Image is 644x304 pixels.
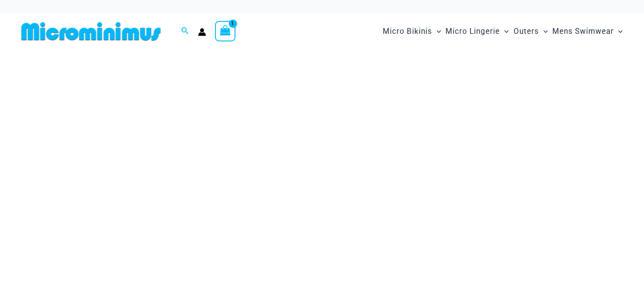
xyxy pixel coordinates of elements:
[500,20,509,43] span: Menu Toggle
[443,18,511,45] a: Micro LingerieMenu ToggleMenu Toggle
[550,18,625,45] a: Mens SwimwearMenu ToggleMenu Toggle
[379,16,626,46] nav: Site Navigation
[215,21,235,41] a: View Shopping Cart, 1 items
[198,28,206,36] a: Account icon link
[383,20,432,43] span: Micro Bikinis
[381,18,443,45] a: Micro BikinisMenu ToggleMenu Toggle
[539,20,548,43] span: Menu Toggle
[552,20,614,43] span: Mens Swimwear
[432,20,441,43] span: Menu Toggle
[446,20,500,43] span: Micro Lingerie
[514,20,539,43] span: Outers
[614,20,623,43] span: Menu Toggle
[18,21,164,41] img: MM SHOP LOGO FLAT
[181,26,189,37] a: Search icon link
[511,18,550,45] a: OutersMenu ToggleMenu Toggle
